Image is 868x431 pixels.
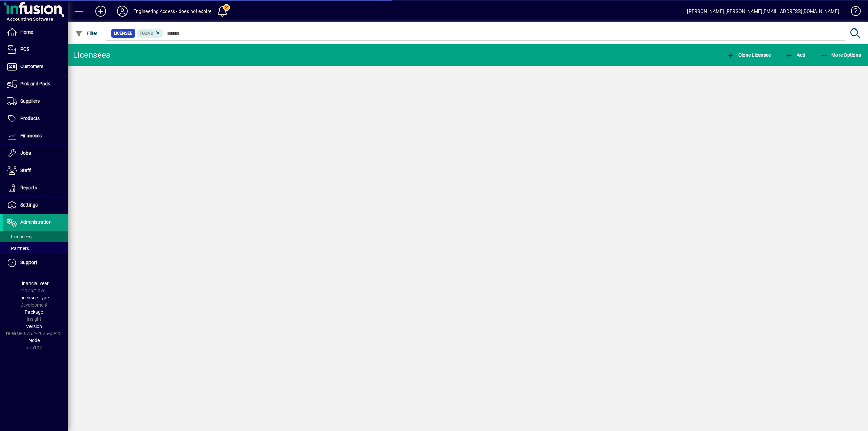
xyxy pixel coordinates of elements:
[3,162,68,179] a: Staff
[20,168,31,173] span: Staff
[133,6,211,17] div: Engineering Access - does not expire
[73,50,110,60] div: Licensees
[725,49,772,61] button: Clone Licensee
[20,116,40,121] span: Products
[25,309,43,315] span: Package
[3,110,68,127] a: Products
[137,29,164,38] mat-chip: Found Status: Found
[3,93,68,110] a: Suppliers
[28,338,40,343] span: Node
[7,234,32,239] span: Licensees
[112,5,133,17] button: Profile
[114,30,132,37] span: Licensee
[3,231,68,242] a: Licensees
[3,24,68,41] a: Home
[20,150,31,156] span: Jobs
[820,52,861,58] span: More Options
[20,219,52,225] span: Administration
[20,133,42,138] span: Financials
[785,52,805,58] span: Add
[3,76,68,93] a: Pick and Pack
[20,81,50,86] span: Pick and Pack
[20,185,37,190] span: Reports
[687,6,839,17] div: [PERSON_NAME] [PERSON_NAME][EMAIL_ADDRESS][DOMAIN_NAME]
[3,145,68,162] a: Jobs
[727,52,771,58] span: Clone Licensee
[20,98,40,104] span: Suppliers
[19,281,49,286] span: Financial Year
[20,29,33,35] span: Home
[3,179,68,196] a: Reports
[140,31,153,36] span: Found
[818,49,863,61] button: More Options
[19,295,49,300] span: Licensee Type
[3,41,68,58] a: POS
[3,242,68,254] a: Partners
[783,49,807,61] button: Add
[75,31,98,36] span: Filter
[3,254,68,271] a: Support
[90,5,112,17] button: Add
[846,1,860,23] a: Knowledge Base
[3,197,68,214] a: Settings
[7,246,29,251] span: Partners
[20,202,38,208] span: Settings
[20,64,43,69] span: Customers
[20,46,29,52] span: POS
[73,27,99,39] button: Filter
[20,260,37,265] span: Support
[26,324,42,329] span: Version
[3,128,68,144] a: Financials
[3,58,68,75] a: Customers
